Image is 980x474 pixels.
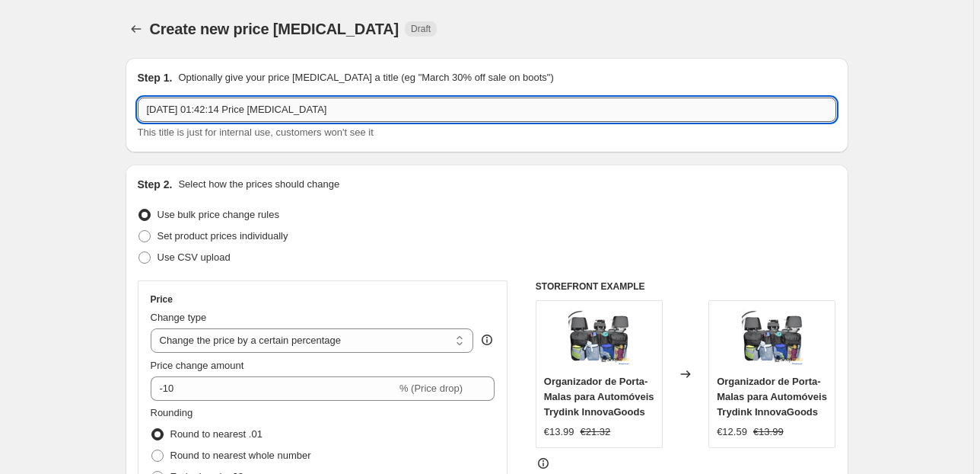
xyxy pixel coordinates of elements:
[157,209,279,220] span: Use bulk price change rules
[151,312,207,323] span: Change type
[399,383,463,394] span: % (Price drop)
[151,360,244,371] span: Price change amount
[150,21,399,37] span: Create new price [MEDICAL_DATA]
[126,18,147,40] button: Price change jobs
[157,230,288,242] span: Set product prices individually
[742,309,803,370] img: organizador-de-porta-malas-para-automoveis-trydink-innovagoods-603_80x.webp
[138,127,374,138] span: This title is just for internal use, customers won't see it
[568,309,629,370] img: organizador-de-porta-malas-para-automoveis-trydink-innovagoods-603_80x.webp
[138,98,836,122] input: 30% off holiday sale
[151,376,396,401] input: -15
[479,332,495,347] div: help
[717,376,827,418] span: Organizador de Porta-Malas para Automóveis Trydink InnovaGoods
[170,450,311,461] span: Round to nearest whole number
[411,23,431,35] span: Draft
[170,428,262,440] span: Round to nearest .01
[544,376,654,418] span: Organizador de Porta-Malas para Automóveis Trydink InnovaGoods
[178,177,339,192] p: Select how the prices should change
[536,280,836,293] h6: STOREFRONT EXAMPLE
[151,293,173,306] h3: Price
[753,424,784,440] strike: €13.99
[544,424,574,440] div: €13.99
[151,407,193,418] span: Rounding
[581,424,611,440] strike: €21.32
[178,70,553,85] p: Optionally give your price [MEDICAL_DATA] a title (eg "March 30% off sale on boots")
[138,177,173,192] h2: Step 2.
[138,70,173,85] h2: Step 1.
[157,251,231,263] span: Use CSV upload
[717,424,747,440] div: €12.59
